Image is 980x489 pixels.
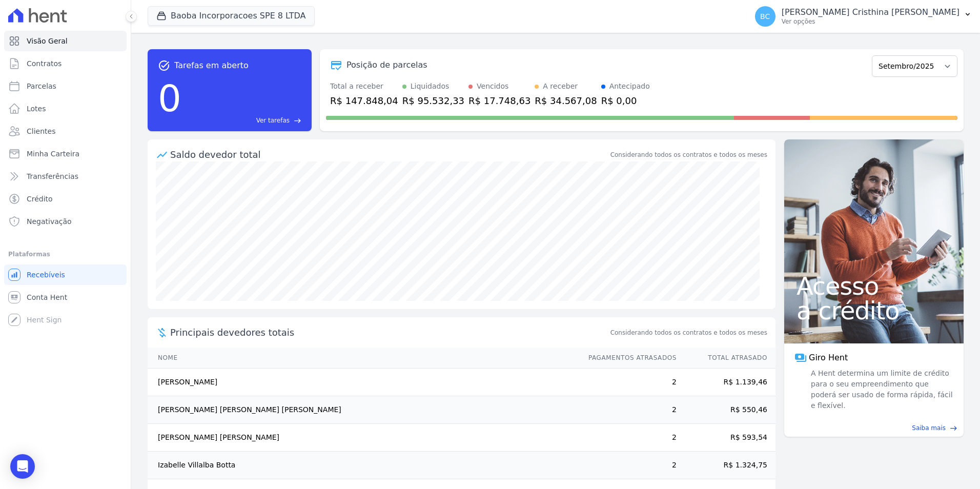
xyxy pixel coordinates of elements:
a: Lotes [4,98,127,119]
p: Ver opções [782,17,959,26]
td: 2 [579,424,677,452]
span: east [950,424,957,432]
td: 2 [579,369,677,396]
th: Total Atrasado [677,348,775,369]
span: Negativação [27,216,72,227]
div: Posição de parcelas [346,59,427,71]
div: R$ 95.532,33 [402,94,464,108]
td: [PERSON_NAME] [PERSON_NAME] [PERSON_NAME] [148,396,579,424]
span: task_alt [158,59,170,72]
td: 2 [579,452,677,479]
span: Ver tarefas [256,116,290,125]
span: Contratos [27,58,62,69]
div: Vencidos [477,81,508,92]
span: Principais devedores totais [170,325,608,339]
span: Visão Geral [27,36,68,46]
div: R$ 0,00 [601,94,650,108]
td: R$ 550,46 [677,396,775,424]
a: Contratos [4,53,127,74]
div: Considerando todos os contratos e todos os meses [610,150,767,159]
span: a crédito [797,298,951,323]
td: [PERSON_NAME] [PERSON_NAME] [148,424,579,452]
div: Plataformas [8,248,122,260]
td: R$ 593,54 [677,424,775,452]
span: Giro Hent [809,352,848,364]
a: Negativação [4,211,127,232]
span: east [294,117,301,125]
td: [PERSON_NAME] [148,369,579,396]
div: R$ 147.848,04 [330,94,398,108]
span: Saiba mais [912,423,946,433]
span: Parcelas [27,81,56,91]
div: A receber [543,81,578,92]
td: Izabelle Villalba Botta [148,452,579,479]
div: Liquidados [411,81,450,92]
button: BC [PERSON_NAME] Cristhina [PERSON_NAME] Ver opções [747,2,980,31]
div: Antecipado [609,81,650,92]
div: Total a receber [330,81,398,92]
span: Considerando todos os contratos e todos os meses [610,328,767,337]
span: Recebíveis [27,270,65,280]
span: Transferências [27,171,78,181]
span: Conta Hent [27,292,67,302]
span: Clientes [27,126,55,136]
a: Clientes [4,121,127,141]
div: R$ 17.748,63 [468,94,530,108]
th: Pagamentos Atrasados [579,348,677,369]
div: Open Intercom Messenger [10,454,35,479]
a: Minha Carteira [4,144,127,164]
a: Visão Geral [4,31,127,51]
button: Baoba Incorporacoes SPE 8 LTDA [148,6,315,26]
a: Ver tarefas east [186,116,301,125]
span: Acesso [797,274,951,298]
a: Crédito [4,189,127,209]
a: Saiba mais east [790,423,957,433]
div: Saldo devedor total [170,148,608,161]
th: Nome [148,348,579,369]
span: Lotes [27,104,46,114]
div: R$ 34.567,08 [535,94,597,108]
span: BC [760,13,770,20]
p: [PERSON_NAME] Cristhina [PERSON_NAME] [782,7,959,17]
span: A Hent determina um limite de crédito para o seu empreendimento que poderá ser usado de forma ráp... [809,368,953,411]
span: Crédito [27,194,53,204]
a: Conta Hent [4,287,127,308]
td: R$ 1.139,46 [677,369,775,396]
td: 2 [579,396,677,424]
a: Transferências [4,166,127,187]
div: 0 [158,72,181,125]
span: Minha Carteira [27,149,79,159]
a: Parcelas [4,76,127,96]
td: R$ 1.324,75 [677,452,775,479]
span: Tarefas em aberto [174,59,249,72]
a: Recebíveis [4,264,127,285]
